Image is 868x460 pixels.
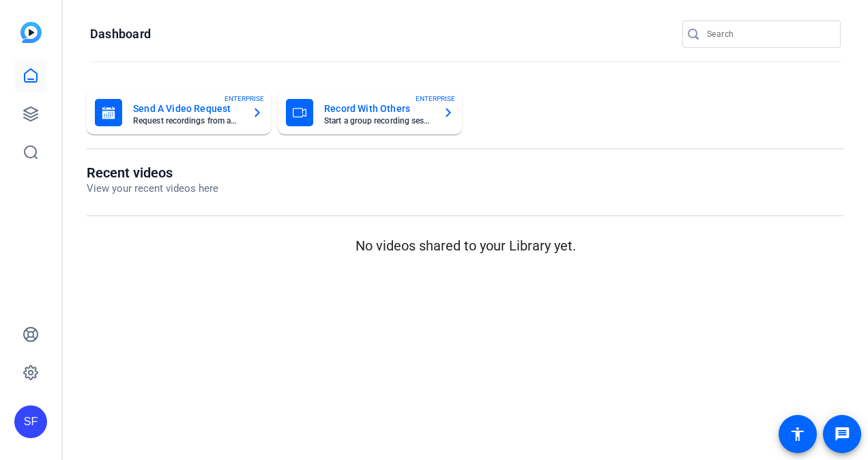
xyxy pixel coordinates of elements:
[87,235,844,256] p: No videos shared to your Library yet.
[87,91,271,134] button: Send A Video RequestRequest recordings from anyone, anywhereENTERPRISE
[90,26,151,42] h1: Dashboard
[87,181,218,197] p: View your recent videos here
[133,117,241,125] mat-card-subtitle: Request recordings from anyone, anywhere
[278,91,462,134] button: Record With OthersStart a group recording sessionENTERPRISE
[133,100,241,117] mat-card-title: Send A Video Request
[707,26,830,42] input: Search
[324,100,432,117] mat-card-title: Record With Others
[87,164,218,181] h1: Recent videos
[834,426,850,442] mat-icon: message
[225,94,264,104] span: ENTERPRISE
[324,117,432,125] mat-card-subtitle: Start a group recording session
[416,94,455,104] span: ENTERPRISE
[20,22,42,43] img: blue-gradient.svg
[790,426,806,442] mat-icon: accessibility
[14,405,47,438] div: SF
